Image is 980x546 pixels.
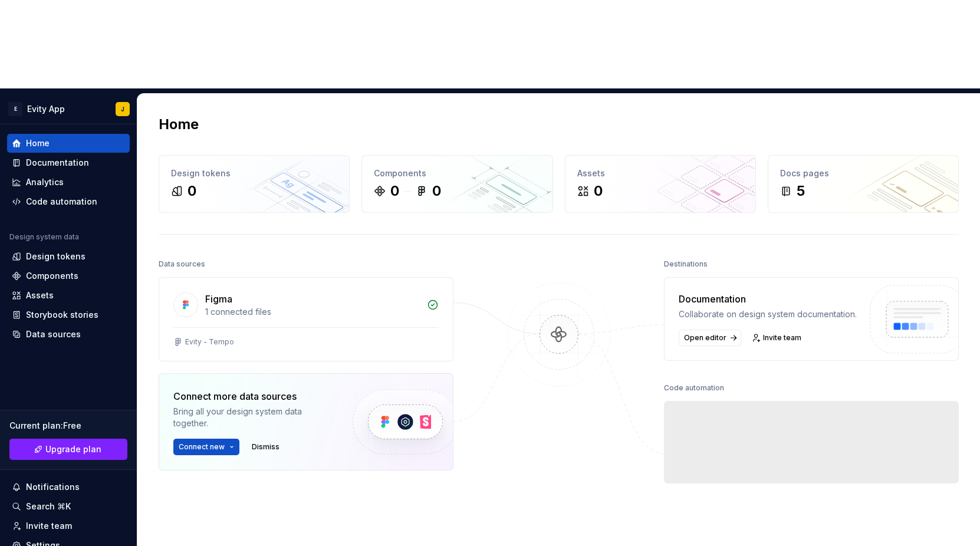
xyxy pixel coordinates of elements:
[7,286,130,305] a: Assets
[26,176,64,188] div: Analytics
[7,247,130,266] a: Design tokens
[7,153,130,172] a: Documentation
[9,439,127,460] a: Upgrade plan
[432,182,441,200] div: 0
[179,442,225,452] span: Connect new
[27,103,65,115] div: Evity App
[577,167,744,179] div: Assets
[205,292,232,306] div: Figma
[159,277,453,361] a: Figma1 connected filesEvity - Tempo
[26,251,85,262] div: Design tokens
[185,337,234,347] div: Evity - Tempo
[173,389,333,403] div: Connect more data sources
[768,155,959,213] a: Docs pages5
[679,292,857,306] div: Documentation
[26,270,78,282] div: Components
[748,330,807,346] a: Invite team
[679,308,857,320] div: Collaborate on design system documentation.
[7,134,130,153] a: Home
[205,306,420,318] div: 1 connected files
[780,167,946,179] div: Docs pages
[121,104,124,114] div: J
[171,167,337,179] div: Design tokens
[26,137,50,149] div: Home
[7,173,130,192] a: Analytics
[679,330,741,346] a: Open editor
[684,333,726,343] span: Open editor
[159,115,199,134] h2: Home
[664,256,708,272] div: Destinations
[26,290,54,301] div: Assets
[246,439,285,455] button: Dismiss
[7,305,130,324] a: Storybook stories
[26,481,80,493] div: Notifications
[664,380,724,396] div: Code automation
[159,256,205,272] div: Data sources
[26,501,71,512] div: Search ⌘K
[7,325,130,344] a: Data sources
[7,497,130,516] button: Search ⌘K
[26,196,97,208] div: Code automation
[26,309,98,321] div: Storybook stories
[26,157,89,169] div: Documentation
[252,442,279,452] span: Dismiss
[374,167,540,179] div: Components
[26,520,72,532] div: Invite team
[565,155,756,213] a: Assets0
[763,333,801,343] span: Invite team
[797,182,805,200] div: 5
[594,182,603,200] div: 0
[390,182,399,200] div: 0
[7,478,130,496] button: Notifications
[361,155,553,213] a: Components00
[188,182,196,200] div: 0
[7,267,130,285] a: Components
[9,232,79,242] div: Design system data
[159,155,350,213] a: Design tokens0
[8,102,22,116] div: E
[173,439,239,455] button: Connect new
[45,443,101,455] span: Upgrade plan
[26,328,81,340] div: Data sources
[7,517,130,535] a: Invite team
[7,192,130,211] a: Code automation
[173,406,333,429] div: Bring all your design system data together.
[2,96,134,121] button: EEvity AppJ
[9,420,127,432] div: Current plan : Free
